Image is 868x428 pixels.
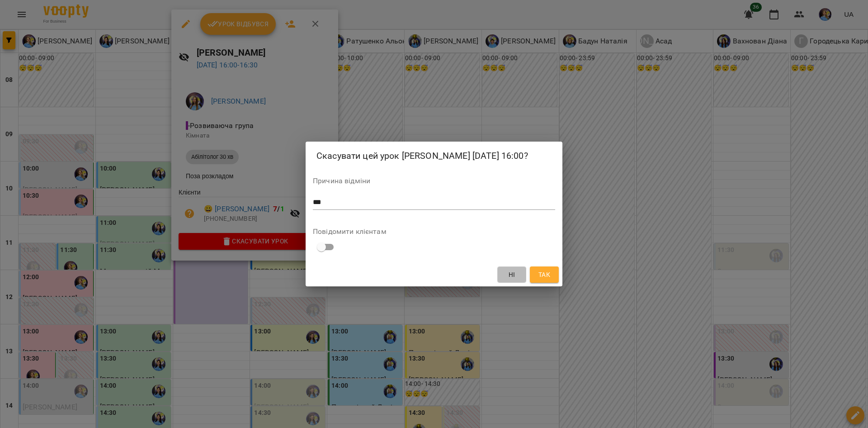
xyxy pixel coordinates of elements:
label: Повідомити клієнтам [313,228,555,235]
label: Причина відміни [313,177,555,185]
span: Так [538,269,550,280]
button: Так [530,266,559,283]
span: Ні [509,269,515,280]
h2: Скасувати цей урок [PERSON_NAME] [DATE] 16:00? [316,149,552,163]
button: Ні [497,266,526,283]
